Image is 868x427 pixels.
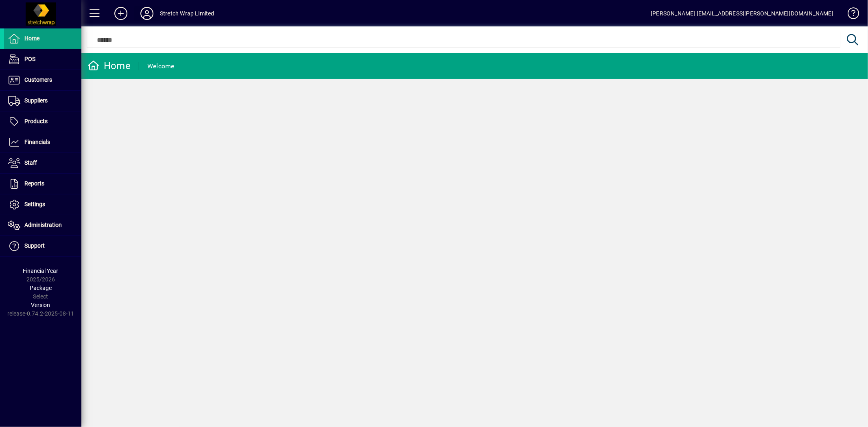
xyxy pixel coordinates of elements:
[24,56,35,62] span: POS
[108,6,134,21] button: Add
[4,70,81,90] a: Customers
[24,118,48,124] span: Products
[842,2,858,28] a: Knowledge Base
[160,7,214,20] div: Stretch Wrap Limited
[23,268,59,274] span: Financial Year
[31,302,50,308] span: Version
[24,201,45,207] span: Settings
[4,174,81,194] a: Reports
[134,6,160,21] button: Profile
[147,60,175,73] div: Welcome
[24,76,52,83] span: Customers
[24,159,37,166] span: Staff
[4,153,81,173] a: Staff
[24,222,62,228] span: Administration
[24,242,45,249] span: Support
[24,97,48,104] span: Suppliers
[4,49,81,70] a: POS
[24,180,44,187] span: Reports
[4,194,81,215] a: Settings
[4,91,81,111] a: Suppliers
[651,7,833,20] div: [PERSON_NAME] [EMAIL_ADDRESS][PERSON_NAME][DOMAIN_NAME]
[4,132,81,152] a: Financials
[4,111,81,132] a: Products
[4,236,81,256] a: Support
[4,215,81,235] a: Administration
[24,139,50,145] span: Financials
[24,35,39,41] span: Home
[30,285,52,291] span: Package
[87,59,131,72] div: Home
